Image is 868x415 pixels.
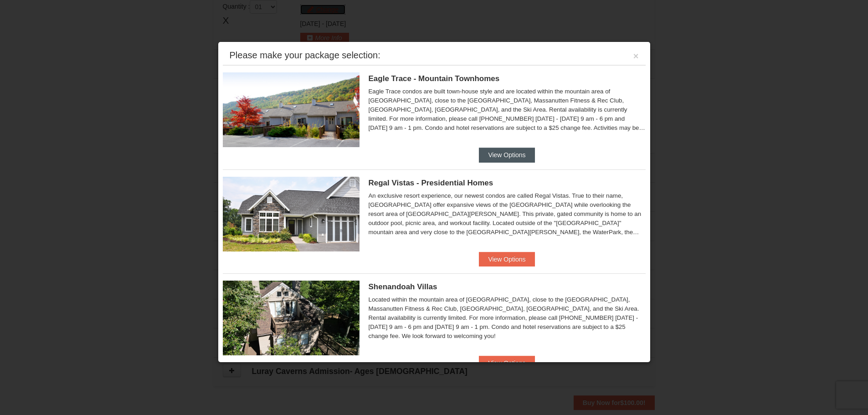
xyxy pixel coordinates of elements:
div: Please make your package selection: [230,51,380,60]
div: Located within the mountain area of [GEOGRAPHIC_DATA], close to the [GEOGRAPHIC_DATA], Massanutte... [369,295,646,341]
div: Eagle Trace condos are built town-house style and are located within the mountain area of [GEOGRA... [369,87,646,133]
img: 19218991-1-902409a9.jpg [223,177,360,251]
span: Shenandoah Villas [369,282,437,291]
button: × [633,51,639,61]
button: View Options [479,252,534,266]
span: Eagle Trace - Mountain Townhomes [369,74,500,83]
button: View Options [479,356,534,370]
img: 19218983-1-9b289e55.jpg [223,72,360,147]
button: View Options [479,148,534,162]
span: Regal Vistas - Presidential Homes [369,179,493,187]
div: An exclusive resort experience, our newest condos are called Regal Vistas. True to their name, [G... [369,191,646,237]
img: 19219019-2-e70bf45f.jpg [223,281,360,355]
